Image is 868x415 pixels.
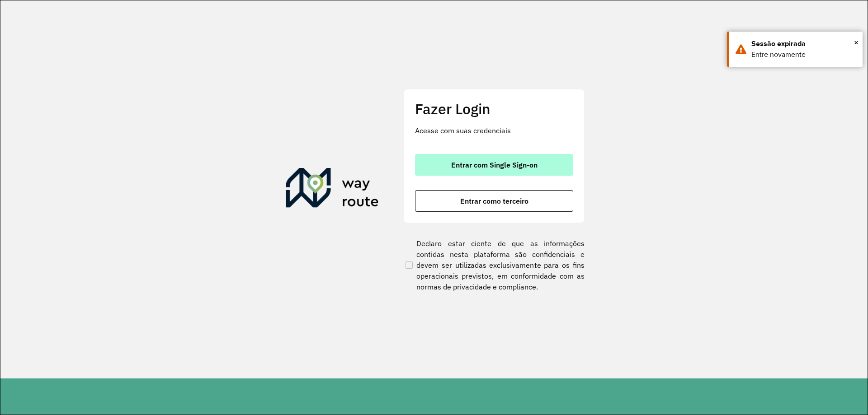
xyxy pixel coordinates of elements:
[854,36,859,49] span: ×
[854,36,859,49] button: Close
[451,161,538,168] span: Entrar com Single Sign-on
[404,238,585,292] label: Declaro estar ciente de que as informações contidas nesta plataforma são confidenciais e devem se...
[415,125,573,136] p: Acesse com suas credenciais
[460,197,528,205] span: Entrar como terceiro
[751,49,856,60] div: Entre novamente
[415,154,573,176] button: button
[286,168,379,211] img: Roteirizador AmbevTech
[415,190,573,212] button: button
[751,38,856,49] div: Sessão expirada
[415,100,573,117] h2: Fazer Login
